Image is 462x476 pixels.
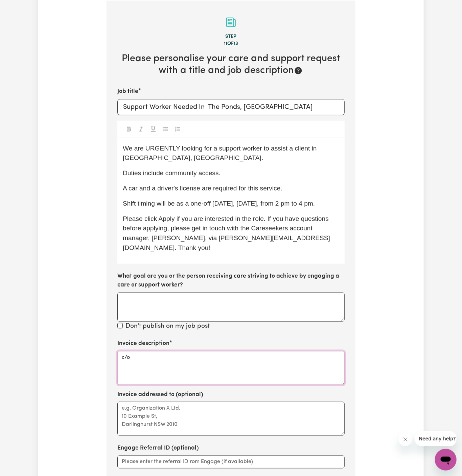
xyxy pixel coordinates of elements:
label: Don't publish on my job post [125,322,210,332]
label: Invoice addressed to (optional) [117,390,203,399]
button: Toggle undefined [148,125,158,134]
span: A car and a driver's license are required for this service. [123,185,282,192]
button: Toggle undefined [161,125,170,134]
span: Duties include community access. [123,169,221,177]
span: We are URGENTLY looking for a support worker to assist a client in [GEOGRAPHIC_DATA], [GEOGRAPHIC... [123,145,320,162]
button: Toggle undefined [136,125,146,134]
label: Engage Referral ID (optional) [117,444,199,453]
label: Invoice description [117,339,169,348]
label: Job title [117,87,138,96]
input: Please enter the referral ID rom Engage (if available) [117,456,345,469]
div: 11 of 13 [117,40,345,48]
span: Shift timing will be as a one-off [DATE], [DATE], from 2 pm to 4 pm. [123,200,315,207]
div: Step [117,33,345,41]
button: Toggle undefined [173,125,182,134]
span: Please click Apply if you are interested in the role. If you have questions before applying, plea... [123,215,330,251]
textarea: c/o [117,351,345,385]
label: What goal are you or the person receiving care striving to achieve by engaging a care or support ... [117,272,345,290]
iframe: Close message [399,433,412,446]
input: e.g. Care worker needed in North Sydney for aged care [117,99,345,115]
iframe: Button to launch messaging window [435,449,457,471]
iframe: Message from company [415,431,457,446]
button: Toggle undefined [124,125,134,134]
h2: Please personalise your care and support request with a title and job description [117,53,345,76]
